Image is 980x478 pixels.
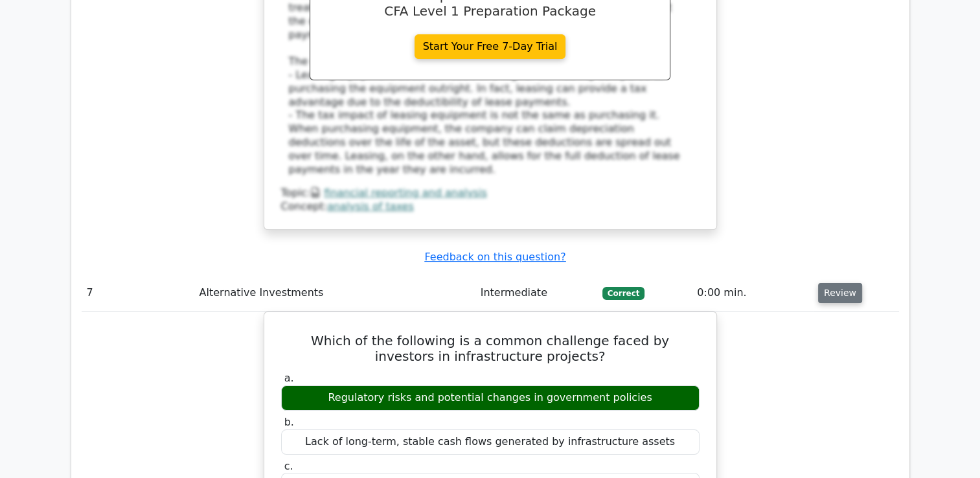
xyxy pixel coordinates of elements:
[327,200,414,212] a: analysis of taxes
[281,187,700,200] div: Topic:
[324,187,486,199] a: financial reporting and analysis
[194,275,475,312] td: Alternative Investments
[602,287,644,300] span: Correct
[280,333,701,364] h5: Which of the following is a common challenge faced by investors in infrastructure projects?
[281,385,700,411] div: Regulatory risks and potential changes in government policies
[281,200,700,214] div: Concept:
[284,460,293,472] span: c.
[82,275,194,312] td: 7
[424,251,565,263] a: Feedback on this question?
[415,34,566,59] a: Start Your Free 7-Day Trial
[284,372,294,384] span: a.
[692,275,813,312] td: 0:00 min.
[281,429,700,455] div: Lack of long-term, stable cash flows generated by infrastructure assets
[818,283,862,303] button: Review
[475,275,597,312] td: Intermediate
[284,416,294,428] span: b.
